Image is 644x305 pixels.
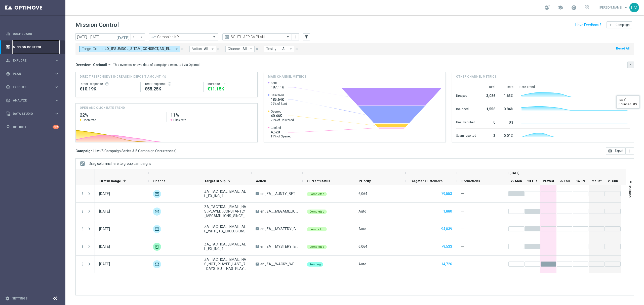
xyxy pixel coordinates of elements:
span: Test type: [266,47,281,51]
button: close [180,46,185,52]
img: Optimail [153,225,161,233]
span: ZA_TACTICAL_EMAIL_ALL_WITH_TG_EXCLUSIONS [204,224,247,233]
img: Optimail [153,260,161,268]
span: 187.11K [271,85,284,89]
img: Embedded Messaging [153,243,161,251]
span: 5 Campaign Series & 5 Campaign Occurrences [102,149,175,153]
button: arrow_forward [138,33,145,40]
button: 79,553 [441,191,453,197]
span: en_ZA__MYSTERY_BOX_REMINDER_REBRAND__EMT_ALL_EM_TAC_LT [260,227,298,231]
span: Auto [358,209,366,213]
button: [DATE] [116,33,131,41]
div: Plan [6,72,54,76]
span: 23 Tue [527,179,538,183]
div: track_changes Analyze keyboard_arrow_right [6,98,59,103]
div: 1.63% [501,91,513,99]
i: close [181,47,184,51]
h3: Campaign List [75,149,177,153]
span: 11% of Opened [271,134,292,138]
button: more_vert [80,262,85,266]
span: — [461,262,464,266]
button: more_vert [80,227,85,231]
span: 6,064 [358,244,367,248]
i: more_vert [80,191,85,196]
span: Click rate [173,118,186,122]
span: Clicked [271,126,292,130]
button: Data Studio keyboard_arrow_right [6,112,59,116]
colored-tag: Completed [307,227,327,231]
i: arrow_drop_down [107,63,112,67]
span: Campaign [616,23,630,27]
div: person_search Explore keyboard_arrow_right [6,59,59,63]
i: more_vert [80,244,85,249]
div: Analyze [6,98,54,103]
button: more_vert [80,209,85,214]
span: Auto [358,227,366,231]
div: Press SPACE to select this row. [76,256,95,273]
i: filter_alt [304,35,309,39]
i: close [295,47,298,51]
span: ZA_TACTICAL_EMAIL_ALL_EX_INC_1 [204,242,247,251]
i: close [217,47,220,51]
span: All [243,47,247,51]
span: All [282,47,287,51]
i: play_circle_outline [6,85,10,89]
button: Target Group: LO_IPSUMDOL_SITAM_CONSECT, AD_ELITSEDD_EIUSM_TEMPORI_UTLABOREE_DOLOR 1_MAGN_ALIQ, E... [79,46,180,52]
h1: Mission Control [75,21,119,29]
div: This overview shows data of campaigns executed via Optimail [113,63,200,67]
div: 3,086 [482,91,495,99]
button: play_circle_outline Execute keyboard_arrow_right [6,85,59,89]
div: Direct Response [80,82,136,86]
i: refresh [222,82,226,86]
button: 79,533 [441,243,453,250]
div: Total [482,85,495,89]
div: 24 Sep 2025, Wednesday [99,262,110,266]
input: Select date range [75,33,131,40]
span: A [256,227,259,230]
div: Data Studio [6,112,54,116]
i: keyboard_arrow_right [54,58,59,63]
i: [DATE] [116,35,130,39]
i: keyboard_arrow_right [54,71,59,76]
span: 27 Sat [592,179,601,183]
i: arrow_back [133,35,136,39]
div: 1,558 [482,105,495,113]
span: A [256,245,259,248]
span: Plan [13,72,54,75]
button: 1,880 [443,208,453,215]
span: Running [309,263,321,266]
div: €11,151 [208,86,253,92]
button: more_vert [293,34,298,40]
button: arrow_back [131,33,138,40]
span: Promotions [461,179,480,183]
img: Optimail [153,190,161,198]
div: Optibot [6,120,59,134]
span: 4,528 [271,130,292,134]
span: Completed [309,228,324,231]
h2: 11% [171,112,253,118]
span: — [461,209,464,214]
span: ZA_TACTICAL_EMAIL_HAS_NOT_PLAYED_LAST_7_DAYS_BUT_HAS_PLAYED_THIS_MONTH [204,257,247,271]
span: Priority [359,179,371,183]
span: Completed [309,245,324,248]
span: — [461,191,464,196]
div: equalizer Dashboard [6,32,59,36]
i: keyboard_arrow_right [54,85,59,89]
div: Mission Control [6,45,59,49]
span: ) [175,149,177,153]
ng-select: SOUTH AFRICA PLAN [222,33,292,40]
span: ZA_TACTICAL_EMAIL_ALL_EX_INC_1 [204,189,247,198]
div: gps_fixed Plan keyboard_arrow_right [6,72,59,76]
span: Open rate [83,118,96,122]
input: Have Feedback? [575,23,601,27]
i: person_search [6,58,10,63]
div: Press SPACE to select this row. [76,203,95,220]
span: 22% of Delivered [271,118,294,122]
a: Settings [12,297,27,300]
div: 3 [482,131,495,139]
button: add Campaign [607,21,632,28]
